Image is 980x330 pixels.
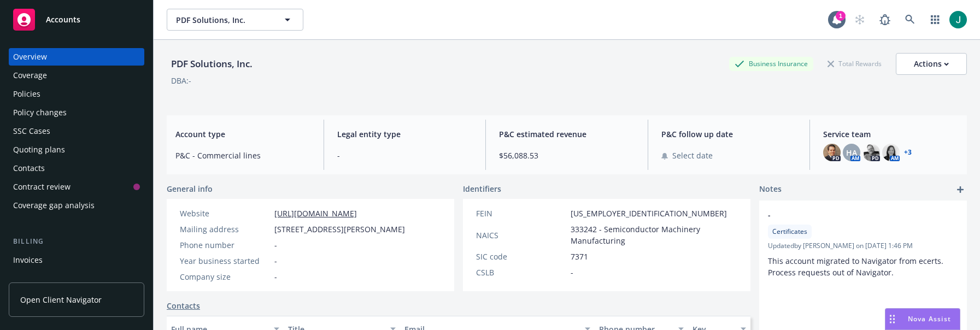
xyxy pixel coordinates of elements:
[896,53,967,75] button: Actions
[9,104,144,121] a: Policy changes
[13,178,71,196] div: Contract review
[9,270,144,287] a: Billing updates
[849,9,871,31] a: Start snowing
[949,11,967,28] img: photo
[885,308,960,330] button: Nova Assist
[13,104,67,121] div: Policy changes
[274,271,277,282] span: -
[672,150,713,161] span: Select date
[9,4,144,35] a: Accounts
[13,251,43,269] div: Invoices
[180,271,270,282] div: Company size
[463,183,501,195] span: Identifiers
[476,208,566,219] div: FEIN
[13,160,45,177] div: Contacts
[862,144,880,161] img: photo
[571,208,727,219] span: [US_EMPLOYER_IDENTIFICATION_NUMBER]
[167,300,200,311] a: Contacts
[167,183,213,195] span: General info
[571,267,573,278] span: -
[908,314,951,323] span: Nova Assist
[13,48,47,66] div: Overview
[175,150,310,161] span: P&C - Commercial lines
[274,255,277,267] span: -
[954,183,967,196] a: add
[274,239,277,251] span: -
[924,9,946,31] a: Switch app
[899,9,921,31] a: Search
[772,227,807,237] span: Certificates
[822,57,887,70] div: Total Rewards
[768,256,946,278] span: This account migrated to Navigator from ecerts. Process requests out of Navigator.
[337,150,472,161] span: -
[914,54,949,74] div: Actions
[9,197,144,214] a: Coverage gap analysis
[661,128,796,140] span: P&C follow up date
[13,141,65,158] div: Quoting plans
[499,128,634,140] span: P&C estimated revenue
[175,128,310,140] span: Account type
[885,309,899,329] div: Drag to move
[9,85,144,103] a: Policies
[571,251,588,262] span: 7371
[9,141,144,158] a: Quoting plans
[874,9,896,31] a: Report a Bug
[823,128,958,140] span: Service team
[9,178,144,196] a: Contract review
[9,251,144,269] a: Invoices
[180,255,270,267] div: Year business started
[180,223,270,235] div: Mailing address
[836,11,846,21] div: 1
[13,122,50,140] div: SSC Cases
[9,48,144,66] a: Overview
[904,149,912,156] a: +3
[823,144,841,161] img: photo
[13,270,68,287] div: Billing updates
[167,57,257,71] div: PDF Solutions, Inc.
[167,9,303,31] button: PDF Solutions, Inc.
[476,229,566,241] div: NAICS
[729,57,813,70] div: Business Insurance
[571,223,737,246] span: 333242 - Semiconductor Machinery Manufacturing
[759,183,782,196] span: Notes
[46,15,80,24] span: Accounts
[180,208,270,219] div: Website
[180,239,270,251] div: Phone number
[9,67,144,84] a: Coverage
[13,85,40,103] div: Policies
[176,14,271,26] span: PDF Solutions, Inc.
[337,128,472,140] span: Legal entity type
[9,160,144,177] a: Contacts
[768,209,930,221] span: -
[768,241,958,251] span: Updated by [PERSON_NAME] on [DATE] 1:46 PM
[9,122,144,140] a: SSC Cases
[9,236,144,247] div: Billing
[13,197,95,214] div: Coverage gap analysis
[274,208,357,219] a: [URL][DOMAIN_NAME]
[476,251,566,262] div: SIC code
[13,67,47,84] div: Coverage
[759,201,967,287] div: -CertificatesUpdatedby [PERSON_NAME] on [DATE] 1:46 PMThis account migrated to Navigator from ece...
[171,75,191,86] div: DBA: -
[274,223,405,235] span: [STREET_ADDRESS][PERSON_NAME]
[499,150,634,161] span: $56,088.53
[882,144,900,161] img: photo
[20,294,102,305] span: Open Client Navigator
[846,147,857,158] span: HA
[476,267,566,278] div: CSLB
